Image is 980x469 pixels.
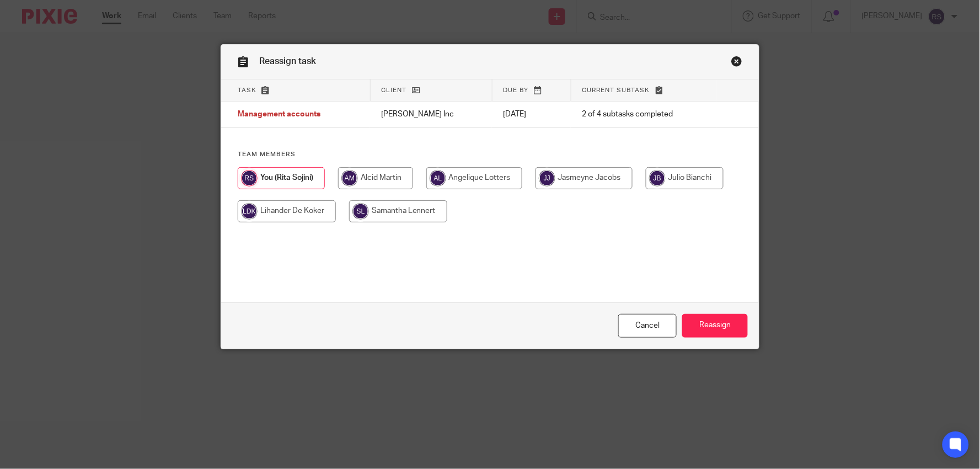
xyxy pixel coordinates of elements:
[582,87,650,93] span: Current subtask
[382,87,407,93] span: Client
[238,87,256,93] span: Task
[571,102,716,128] td: 2 of 4 subtasks completed
[238,111,320,119] span: Management accounts
[259,57,316,66] span: Reassign task
[238,150,742,159] h4: Team members
[381,109,481,120] p: [PERSON_NAME] Inc
[731,56,742,71] a: Close this dialog window
[618,314,677,338] a: Close this dialog window
[504,87,529,93] span: Due by
[682,314,748,338] input: Reassign
[503,109,560,120] p: [DATE]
